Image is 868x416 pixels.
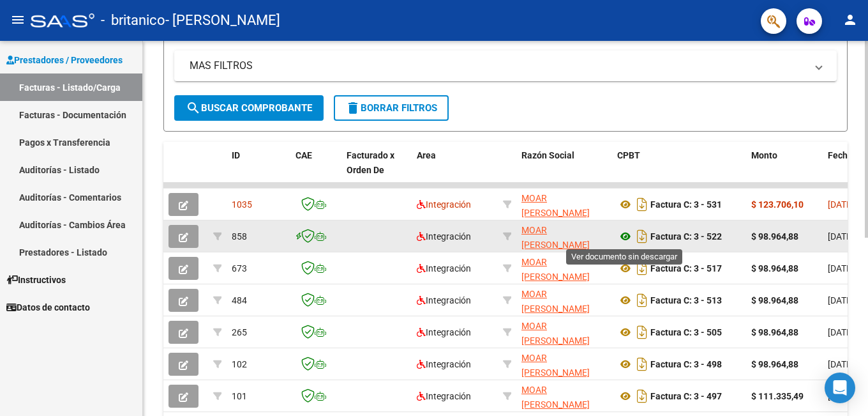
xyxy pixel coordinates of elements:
[634,258,650,279] i: Descargar documento
[521,225,590,250] span: MOAR [PERSON_NAME]
[828,327,854,337] span: [DATE]
[650,231,722,242] strong: Factura C: 3 - 522
[345,100,361,116] mat-icon: delete
[650,327,722,337] strong: Factura C: 3 - 505
[232,295,247,305] span: 484
[417,391,471,401] span: Integración
[417,199,471,210] span: Integración
[232,199,252,210] span: 1035
[412,142,498,198] datatable-header-cell: Area
[232,327,247,337] span: 265
[617,150,640,160] span: CPBT
[751,391,804,401] strong: $ 111.335,49
[842,12,858,27] mat-icon: person
[828,359,854,369] span: [DATE]
[101,6,165,35] span: - britanico
[296,150,312,160] span: CAE
[751,150,777,160] span: Monto
[650,391,722,401] strong: Factura C: 3 - 497
[650,295,722,305] strong: Factura C: 3 - 513
[345,102,437,114] span: Borrar Filtros
[417,327,471,337] span: Integración
[521,289,590,314] span: MOAR [PERSON_NAME]
[6,53,123,67] span: Prestadores / Proveedores
[521,321,590,346] span: MOAR [PERSON_NAME]
[186,102,312,114] span: Buscar Comprobante
[650,199,722,210] strong: Factura C: 3 - 531
[634,290,650,311] i: Descargar documento
[521,383,607,410] div: 27183192340
[612,142,746,198] datatable-header-cell: CPBT
[634,226,650,247] i: Descargar documento
[634,386,650,406] i: Descargar documento
[521,193,590,218] span: MOAR [PERSON_NAME]
[751,327,798,337] strong: $ 98.964,88
[751,359,798,369] strong: $ 98.964,88
[232,150,240,160] span: ID
[334,95,449,121] button: Borrar Filtros
[650,359,722,369] strong: Factura C: 3 - 498
[521,255,607,282] div: 27183192340
[417,150,436,160] span: Area
[828,199,854,210] span: [DATE]
[825,373,855,403] div: Open Intercom Messenger
[417,295,471,305] span: Integración
[347,150,394,175] span: Facturado x Orden De
[521,191,607,218] div: 27183192340
[6,300,90,314] span: Datos de contacto
[227,142,290,198] datatable-header-cell: ID
[417,263,471,273] span: Integración
[521,257,590,282] span: MOAR [PERSON_NAME]
[165,6,280,35] span: - [PERSON_NAME]
[341,142,412,198] datatable-header-cell: Facturado x Orden De
[186,100,201,116] mat-icon: search
[232,391,247,401] span: 101
[650,263,722,273] strong: Factura C: 3 - 517
[232,263,247,273] span: 673
[751,199,804,210] strong: $ 123.706,10
[232,359,247,369] span: 102
[828,231,854,242] span: [DATE]
[521,223,607,250] div: 27183192340
[634,322,650,343] i: Descargar documento
[232,231,247,242] span: 858
[190,59,806,73] mat-panel-title: MAS FILTROS
[290,142,341,198] datatable-header-cell: CAE
[746,142,823,198] datatable-header-cell: Monto
[521,353,590,378] span: MOAR [PERSON_NAME]
[751,263,798,273] strong: $ 98.964,88
[828,295,854,305] span: [DATE]
[174,50,837,81] mat-expansion-panel-header: MAS FILTROS
[521,351,607,378] div: 27183192340
[634,194,650,215] i: Descargar documento
[751,295,798,305] strong: $ 98.964,88
[521,319,607,346] div: 27183192340
[521,150,574,160] span: Razón Social
[417,231,471,242] span: Integración
[828,263,854,273] span: [DATE]
[521,385,590,410] span: MOAR [PERSON_NAME]
[174,95,324,121] button: Buscar Comprobante
[417,359,471,369] span: Integración
[751,231,798,242] strong: $ 98.964,88
[521,287,607,314] div: 27183192340
[6,273,66,287] span: Instructivos
[516,142,612,198] datatable-header-cell: Razón Social
[634,354,650,374] i: Descargar documento
[10,12,26,27] mat-icon: menu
